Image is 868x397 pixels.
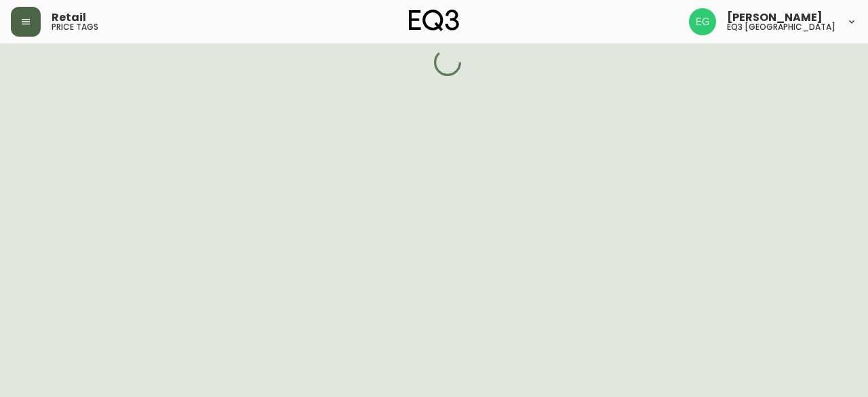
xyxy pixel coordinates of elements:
img: logo [409,10,459,31]
span: [PERSON_NAME] [727,12,823,23]
h5: eq3 [GEOGRAPHIC_DATA] [727,23,835,31]
span: Retail [52,12,86,23]
h5: price tags [52,23,98,31]
img: db11c1629862fe82d63d0774b1b54d2b [689,8,716,35]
